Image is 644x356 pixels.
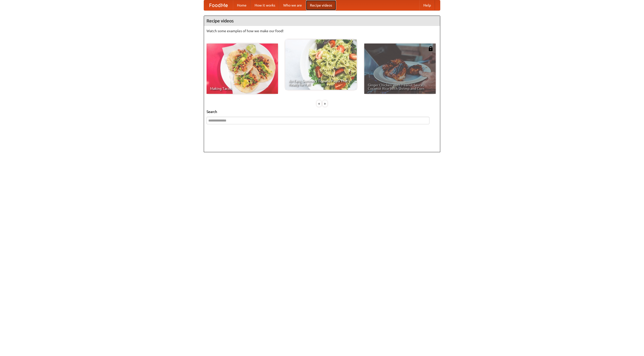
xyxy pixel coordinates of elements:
a: FoodMe [204,0,233,10]
span: Making Tacos [210,87,274,90]
p: Watch some examples of how we make our food! [207,28,437,33]
div: « [317,100,321,107]
img: 483408.png [428,46,433,51]
div: » [323,100,327,107]
a: An Easy, Summery Tomato Pasta That's Ready for Fall [285,39,357,90]
span: An Easy, Summery Tomato Pasta That's Ready for Fall [289,79,353,86]
h4: Recipe videos [204,16,440,26]
a: Home [233,0,251,10]
a: Who we are [279,0,306,10]
a: Help [419,0,435,10]
a: How it works [251,0,279,10]
h5: Search [207,109,437,114]
a: Making Tacos [207,44,278,94]
a: Recipe videos [306,0,336,10]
